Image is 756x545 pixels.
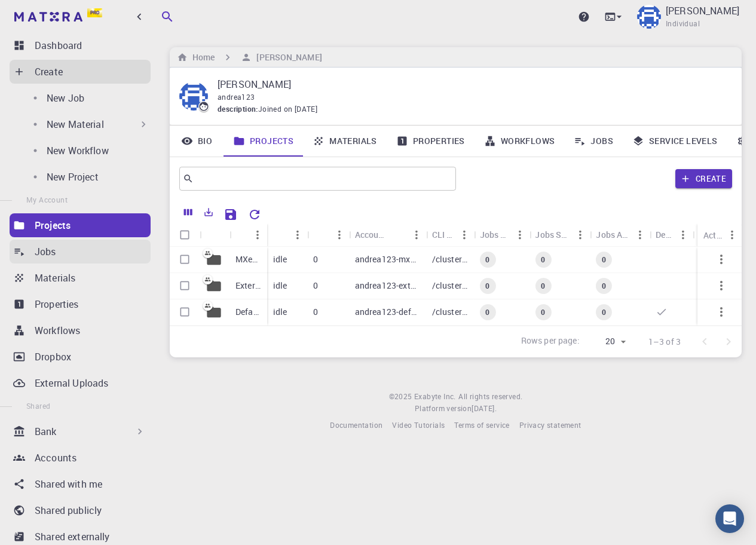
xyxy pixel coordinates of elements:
span: My Account [26,195,68,204]
div: Shared [307,223,349,246]
a: Materials [303,125,387,157]
a: Properties [10,292,151,316]
div: Jobs Subm. [535,223,571,246]
span: 0 [597,255,611,265]
span: All rights reserved. [458,391,522,403]
span: Individual [666,18,700,30]
a: Materials [10,266,151,290]
a: External Uploads [10,371,151,395]
button: Menu [455,225,474,244]
div: Jobs Active [590,223,650,246]
p: andrea123-default [355,306,420,318]
button: Save Explorer Settings [219,203,243,226]
p: Materials [35,271,75,285]
button: Sort [313,225,332,244]
div: CLI Path [426,223,474,246]
span: 0 [480,255,494,265]
button: Columns [178,203,198,222]
p: Dashboard [35,38,82,53]
div: Jobs Total [480,223,510,246]
div: Status [267,223,307,246]
p: Projects [35,218,71,232]
button: Menu [288,225,307,244]
p: Bank [35,424,57,439]
button: Create [675,169,732,188]
a: Workflows [475,125,565,157]
a: Terms of service [454,420,509,431]
p: New Workflow [47,143,109,158]
p: andrea123-external [355,280,420,292]
span: description : [218,103,258,115]
span: 0 [597,307,611,317]
span: 0 [480,307,494,317]
button: Export [198,203,219,222]
div: New Material [25,112,154,136]
div: Actions [697,223,742,247]
p: /cluster-???-home/andrea123/andrea123-external [432,280,468,292]
span: Exabyte Inc. [414,391,456,401]
span: Terms of service [454,420,509,430]
p: Dropbox [35,350,71,364]
span: [DATE] . [472,403,497,413]
span: Privacy statement [519,420,581,430]
span: Shared [26,401,50,411]
div: Jobs Subm. [529,223,590,246]
p: 1–3 of 3 [648,336,681,348]
p: New Project [47,170,99,184]
p: External Uploads [35,376,108,390]
button: Sort [273,225,292,244]
h6: Home [188,51,215,64]
span: 0 [536,255,550,265]
button: Sort [235,225,255,244]
div: Open Intercom Messenger [715,504,744,533]
p: andrea123-mxene [355,253,420,265]
a: Bio [170,125,224,157]
button: Menu [571,225,590,244]
p: Create [35,65,63,79]
p: 0 [313,253,318,265]
div: Icon [200,223,229,247]
button: Sort [388,225,407,244]
a: [DATE]. [472,403,497,415]
a: Jobs [564,125,623,157]
button: Menu [248,225,267,244]
span: Joined on [DATE] [258,103,317,115]
p: /cluster-???-home/andrea123/andrea123-default [432,306,468,318]
p: New Job [47,91,84,105]
p: 0 [313,306,318,318]
div: Accounting slug [355,223,388,246]
span: 0 [480,281,494,291]
div: Actions [703,223,723,247]
span: andrea123 [218,92,255,102]
div: Jobs Active [596,223,630,246]
p: [PERSON_NAME] [666,4,739,18]
p: idle [273,253,287,265]
p: Jobs [35,244,56,259]
a: Pro [12,7,107,26]
p: [PERSON_NAME] [218,77,723,91]
a: Jobs [10,240,151,264]
span: 0 [536,281,550,291]
p: Properties [35,297,79,311]
span: 0 [597,281,611,291]
p: idle [273,306,287,318]
div: Jobs Total [474,223,529,246]
span: Support [25,8,68,19]
div: Default [650,223,693,246]
a: Service Levels [623,125,727,157]
a: Properties [387,125,475,157]
p: /cluster-???-home/andrea123/andrea123-mxene [432,253,468,265]
a: Dropbox [10,345,151,369]
nav: breadcrumb [175,51,325,64]
p: Rows per page: [521,335,580,348]
div: CLI Path [432,223,455,246]
span: Platform version [415,403,472,415]
a: Exabyte Inc. [414,391,456,403]
p: External [235,280,261,292]
a: Workflows [10,319,151,342]
p: MXene [235,253,261,265]
p: 0 [313,280,318,292]
p: idle [273,280,287,292]
a: Documentation [330,420,382,431]
a: Privacy statement [519,420,581,431]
